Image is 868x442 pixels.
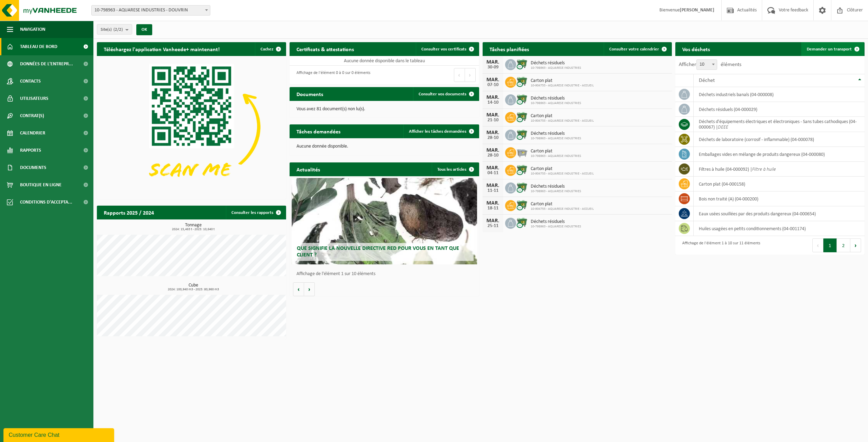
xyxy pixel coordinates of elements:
button: Next [465,68,476,82]
a: Consulter vos certificats [416,42,478,56]
span: Tableau de bord [20,38,57,55]
span: Conditions d'accepta... [20,194,72,211]
div: 25-11 [486,224,500,228]
div: 04-11 [486,171,500,176]
button: Previous [454,68,465,82]
h2: Téléchargez l'application Vanheede+ maintenant! [97,42,227,56]
div: 28-10 [486,153,500,158]
div: 28-10 [486,135,500,140]
img: WB-0660-CU [516,164,528,176]
span: Déchets résiduels [531,96,581,101]
span: Demander un transport [807,47,852,51]
div: 11-11 [486,188,500,193]
span: Carton plat [531,113,594,119]
p: Aucune donnée disponible. [296,144,472,149]
img: WB-0660-CU [516,111,528,123]
button: Site(s)(2/2) [97,24,132,35]
span: Utilisateurs [20,90,48,107]
img: WB-0660-CU [516,199,528,211]
span: 10 [697,60,717,69]
span: Consulter vos documents [419,92,466,96]
span: 2024: 15,463 t - 2025: 10,640 t [100,228,286,231]
h3: Tonnage [100,223,286,231]
h2: Rapports 2025 / 2024 [97,206,161,219]
span: Déchet [699,78,715,83]
td: déchets résiduels (04-000029) [694,102,865,117]
div: 30-09 [486,65,500,70]
td: bois non traité (A) (04-000200) [694,191,865,206]
span: Contacts [20,73,41,90]
label: Afficher éléments [679,62,741,67]
span: Cachez [261,47,273,51]
span: 10-798963 - AQUARESE INDUSTRIES [531,101,581,105]
img: WB-0660-CU [516,181,528,193]
p: Affichage de l'élément 1 sur 10 éléments [296,272,475,276]
i: Filtre à huile [752,167,776,172]
img: Download de VHEPlus App [97,56,286,198]
td: déchets de laboratoire (corrosif - inflammable) (04-000078) [694,132,865,147]
span: Carton plat [531,201,594,207]
a: Tous les articles [432,162,478,176]
a: Consulter les rapports [226,206,285,219]
button: Vorige [293,282,304,296]
img: WB-0660-CU [516,58,528,70]
span: Carton plat [531,78,594,84]
span: 10-904755 - AQUARESE INDUSTRIE - ACCUEIL [531,119,594,123]
span: Boutique en ligne [20,176,62,194]
img: WB-2500-GAL-GY-01 [516,146,528,158]
h2: Documents [290,87,330,101]
span: Contrat(s) [20,107,44,124]
span: Site(s) [101,25,123,35]
h2: Certificats & attestations [290,42,361,56]
button: Previous [812,238,823,252]
img: WB-0660-CU [516,217,528,228]
button: Cachez [255,42,285,56]
h2: Tâches planifiées [483,42,536,56]
button: 1 [823,238,837,252]
td: emballages vides en mélange de produits dangereux (04-000080) [694,147,865,162]
span: Que signifie la nouvelle directive RED pour vous en tant que client ? [297,246,459,258]
span: 10-904755 - AQUARESE INDUSTRIE - ACCUEIL [531,207,594,211]
td: carton plat (04-000158) [694,177,865,191]
h2: Vos déchets [675,42,717,56]
button: Next [850,238,861,252]
img: WB-0660-CU [516,93,528,105]
span: Documents [20,159,46,176]
span: 10-904755 - AQUARESE INDUSTRIE - ACCUEIL [531,84,594,88]
span: 10-904755 - AQUARESE INDUSTRIE - ACCUEIL [531,172,594,176]
p: Vous avez 81 document(s) non lu(s). [296,107,472,112]
span: 10-798963 - AQUARESE INDUSTRIES [531,137,581,141]
span: Navigation [20,21,45,38]
div: 18-11 [486,206,500,211]
span: Rapports [20,142,41,159]
span: Consulter votre calendrier [609,47,659,51]
span: Déchets résiduels [531,131,581,137]
a: Que signifie la nouvelle directive RED pour vous en tant que client ? [292,178,477,264]
span: Déchets résiduels [531,184,581,189]
img: WB-0660-CU [516,76,528,87]
div: Affichage de l'élément 0 à 0 sur 0 éléments [293,67,371,83]
span: Consulter vos certificats [421,47,466,51]
span: 2024: 100,940 m3 - 2025: 80,960 m3 [100,288,286,291]
span: Carton plat [531,149,581,154]
button: Volgende [304,282,315,296]
div: MAR. [486,165,500,171]
iframe: chat widget [3,427,116,442]
a: Consulter vos documents [413,87,478,101]
span: Données de l'entrepr... [20,55,73,73]
h2: Tâches demandées [290,124,347,138]
span: 10-798963 - AQUARESE INDUSTRIES [531,225,581,229]
a: Demander un transport [801,42,864,56]
div: MAR. [486,218,500,224]
div: MAR. [486,183,500,188]
div: MAR. [486,59,500,65]
div: 21-10 [486,118,500,123]
span: 10-798963 - AQUARESE INDUSTRIES [531,66,581,70]
span: Déchets résiduels [531,60,581,66]
td: déchets d'équipements électriques et électroniques - Sans tubes cathodiques (04-000067) | [694,117,865,132]
img: WB-0660-CU [516,129,528,140]
div: 07-10 [486,83,500,87]
div: 14-10 [486,100,500,105]
span: 10-798963 - AQUARESE INDUSTRIES [531,189,581,194]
